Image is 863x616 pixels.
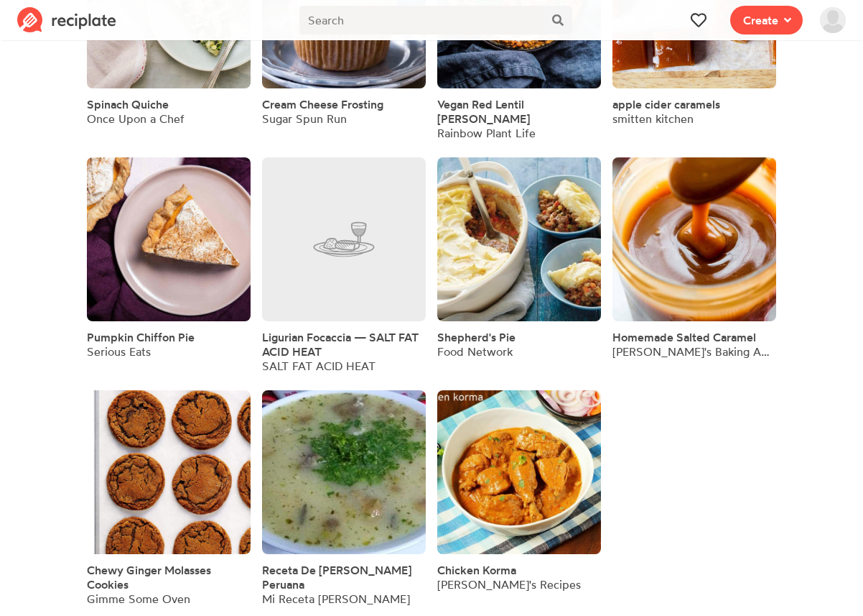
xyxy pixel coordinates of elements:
div: Gimme Some Oven [87,592,251,606]
a: Chicken Korma [437,563,516,577]
a: apple cider caramels [612,97,720,111]
div: Mi Receta [PERSON_NAME] [262,592,426,606]
a: Pumpkin Chiffon Pie [87,330,195,344]
div: Rainbow Plant Life [437,126,601,140]
div: Once Upon a Chef [87,111,185,126]
span: Create [743,12,778,29]
a: Chewy Ginger Molasses Cookies [87,563,251,592]
a: Cream Cheese Frosting [262,97,383,111]
a: Homemade Salted Caramel [612,330,756,344]
a: Shepherd's Pie [437,330,516,344]
span: Vegan Red Lentil [PERSON_NAME] [437,97,530,126]
div: Serious Eats [87,344,195,359]
span: Ligurian Focaccia — SALT FAT ACID HEAT [262,330,419,359]
span: Receta De [PERSON_NAME] Peruana [262,563,411,592]
a: Vegan Red Lentil [PERSON_NAME] [437,97,601,126]
a: Ligurian Focaccia — SALT FAT ACID HEAT [262,330,426,359]
div: smitten kitchen [612,111,720,126]
input: Search [299,6,544,35]
span: Chewy Ginger Molasses Cookies [87,563,211,592]
a: Receta De [PERSON_NAME] Peruana [262,563,426,592]
div: Sugar Spun Run [262,111,383,126]
img: Reciplate [17,7,116,33]
img: User's avatar [820,7,846,33]
a: Spinach Quiche [87,97,169,111]
div: [PERSON_NAME]'s Recipes [437,577,581,592]
button: Create [730,6,803,35]
div: Food Network [437,344,516,359]
div: [PERSON_NAME]'s Baking Addiction [612,344,776,359]
div: SALT FAT ACID HEAT [262,359,426,373]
